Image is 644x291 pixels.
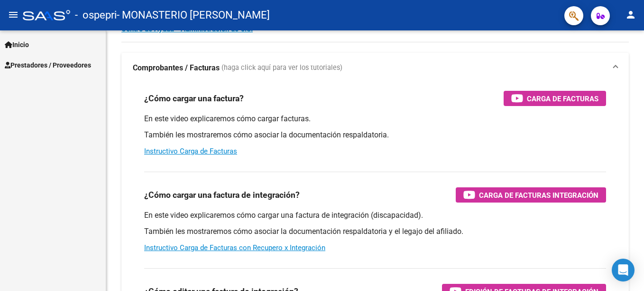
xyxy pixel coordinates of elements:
span: Inicio [5,39,29,50]
button: Carga de Facturas [504,91,606,106]
h3: ¿Cómo cargar una factura? [144,92,244,105]
span: - MONASTERIO [PERSON_NAME] [117,5,270,26]
p: En este video explicaremos cómo cargar facturas. [144,114,606,124]
span: (haga click aquí para ver los tutoriales) [221,63,342,73]
mat-expansion-panel-header: Comprobantes / Facturas (haga click aquí para ver los tutoriales) [121,53,629,83]
mat-icon: person [625,9,636,20]
div: Open Intercom Messenger [612,259,635,281]
button: Carga de Facturas Integración [456,187,606,203]
a: Instructivo Carga de Facturas con Recupero x Integración [144,243,325,252]
p: También les mostraremos cómo asociar la documentación respaldatoria. [144,130,606,140]
h3: ¿Cómo cargar una factura de integración? [144,188,300,202]
a: Instructivo Carga de Facturas [144,147,237,155]
p: También les mostraremos cómo asociar la documentación respaldatoria y el legajo del afiliado. [144,226,606,237]
p: En este video explicaremos cómo cargar una factura de integración (discapacidad). [144,210,606,221]
mat-icon: menu [8,9,19,20]
span: Carga de Facturas Integración [479,189,598,201]
strong: Comprobantes / Facturas [133,63,220,73]
span: Carga de Facturas [527,93,598,105]
span: Prestadores / Proveedores [5,60,91,70]
span: - ospepri [75,5,117,26]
